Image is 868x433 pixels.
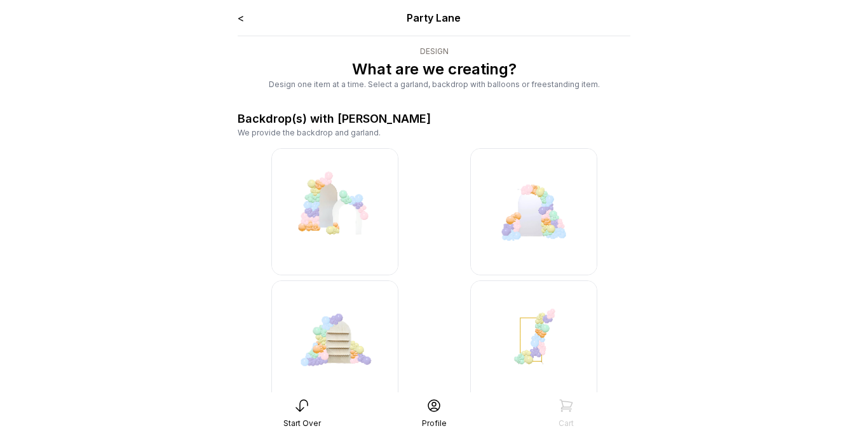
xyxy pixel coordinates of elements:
[238,79,630,90] div: Design one item at a time. Select a garland, backdrop with balloons or freestanding item.
[422,418,447,429] div: Profile
[238,128,630,138] div: We provide the backdrop and garland.
[271,148,398,275] img: -
[238,59,630,79] p: What are we creating?
[238,110,431,128] div: Backdrop(s) with [PERSON_NAME]
[470,280,597,408] img: -
[238,46,630,57] div: Design
[238,11,244,24] a: <
[283,418,321,429] div: Start Over
[559,418,574,429] div: Cart
[470,148,597,275] img: -
[316,10,552,25] div: Party Lane
[271,280,398,408] img: -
